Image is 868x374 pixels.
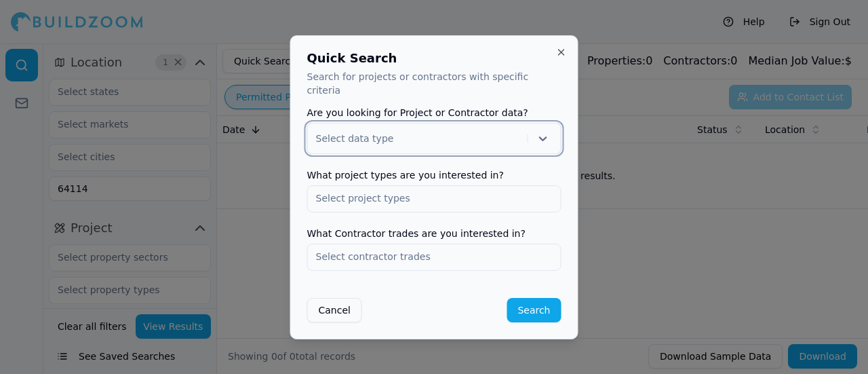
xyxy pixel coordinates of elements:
input: Select project types [308,186,561,210]
label: Are you looking for Project or Contractor data? [307,108,561,117]
p: Search for projects or contractors with specific criteria [307,70,561,97]
label: What Contractor trades are you interested in? [307,229,561,238]
h2: Quick Search [307,52,561,64]
button: Cancel [307,298,362,322]
input: Select contractor trades [308,244,561,269]
button: Search [507,298,561,322]
label: What project types are you interested in? [307,170,561,180]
